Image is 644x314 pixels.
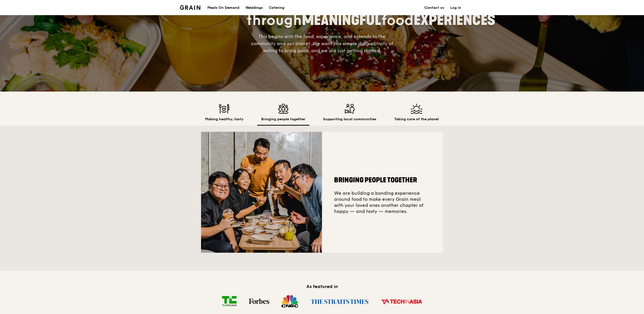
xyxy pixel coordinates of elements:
[245,0,263,15] div: Weddings
[275,295,304,307] img: CNBC
[394,104,439,114] img: Taking care of the planet
[375,295,428,308] img: Tech in Asia
[414,12,495,29] span: EXPERIENCES
[334,176,431,185] h2: Bringing people together
[304,295,375,308] img: The Straits Times
[269,0,284,15] div: Catering
[302,12,381,29] span: MEANINGFUL
[201,283,443,290] h2: As featured in
[266,0,287,15] a: Catering
[261,117,305,122] h2: Bringing people together
[201,132,322,253] img: Bringing people together
[205,104,243,114] img: Making healthy, tasty
[251,34,393,53] span: This begins with the food, experience, and extends to the community and our planet. We want this ...
[394,117,439,122] h2: Taking care of the planet
[323,117,376,122] h2: Supporting local communities
[421,0,447,15] a: Contact us
[207,0,239,15] div: Meals On Demand
[447,0,464,15] a: Log in
[322,132,443,253] div: We are building a bonding experience around food to make every Grain meal with your loved ones an...
[180,5,200,10] img: Grain
[323,104,376,114] img: Supporting local communities
[242,0,266,15] a: Weddings
[216,296,243,306] img: TechCrunch
[261,104,305,114] img: Bringing people together
[205,117,243,122] h2: Making healthy, tasty
[243,299,275,304] img: Forbes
